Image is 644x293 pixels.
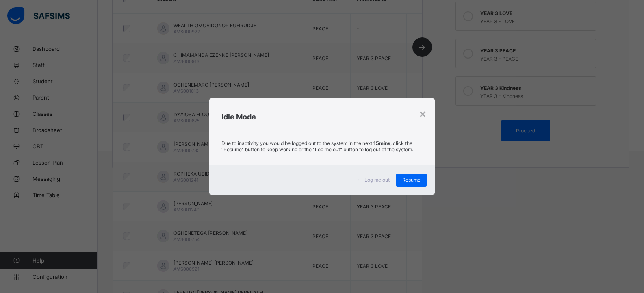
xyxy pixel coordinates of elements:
strong: 15mins [373,140,390,146]
span: Resume [402,177,421,183]
h2: Idle Mode [221,113,423,121]
span: Log me out [364,177,390,183]
p: Due to inactivity you would be logged out to the system in the next , click the "Resume" button t... [221,140,423,152]
div: × [419,106,427,120]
